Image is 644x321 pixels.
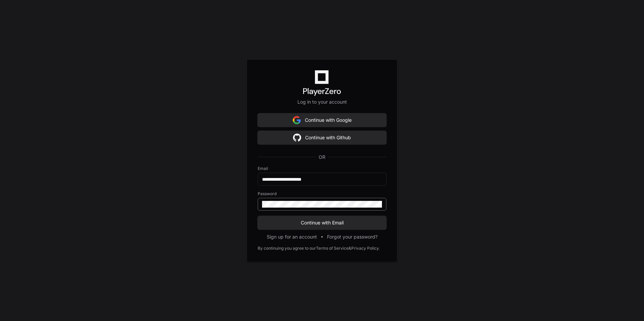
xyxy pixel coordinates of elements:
[258,191,386,197] label: Password
[327,234,378,240] button: Forgot your password?
[258,131,386,144] button: Continue with Github
[267,234,317,240] button: Sign up for an account
[258,166,386,171] label: Email
[293,131,301,144] img: Sign in with google
[258,219,386,226] span: Continue with Email
[316,154,328,160] span: OR
[258,216,386,229] button: Continue with Email
[293,113,301,127] img: Sign in with google
[258,99,386,105] p: Log in to your account
[258,113,386,127] button: Continue with Google
[316,246,349,251] a: Terms of Service
[351,246,380,251] a: Privacy Policy.
[258,246,316,251] div: By continuing you agree to our
[349,246,351,251] div: &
